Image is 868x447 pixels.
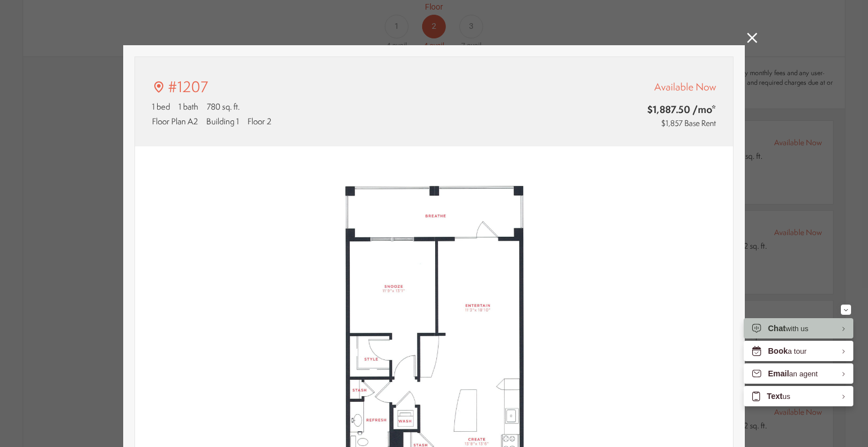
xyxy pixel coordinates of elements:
span: 1 bed [152,101,170,112]
span: 1 bath [179,101,198,112]
span: $1,887.50 /mo* [584,102,716,116]
span: Building 1 [206,115,239,127]
span: 780 sq. ft. [207,101,240,112]
span: Floor Plan A2 [152,115,198,127]
span: Floor 2 [248,115,271,127]
span: $1,857 Base Rent [661,118,716,129]
p: #1207 [168,76,208,98]
span: Available Now [654,80,716,94]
